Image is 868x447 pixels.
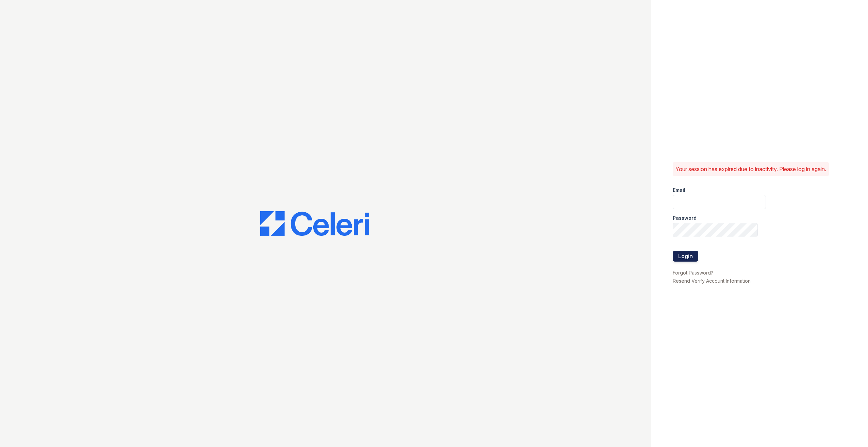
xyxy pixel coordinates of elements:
[673,278,751,284] a: Resend Verify Account Information
[673,270,713,276] a: Forgot Password?
[675,165,826,173] p: Your session has expired due to inactivity. Please log in again.
[673,251,698,262] button: Login
[260,211,369,236] img: CE_Logo_Blue-a8612792a0a2168367f1c8372b55b34899dd931a85d93a1a3d3e32e68fde9ad4.png
[673,187,685,194] label: Email
[673,215,697,221] label: Password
